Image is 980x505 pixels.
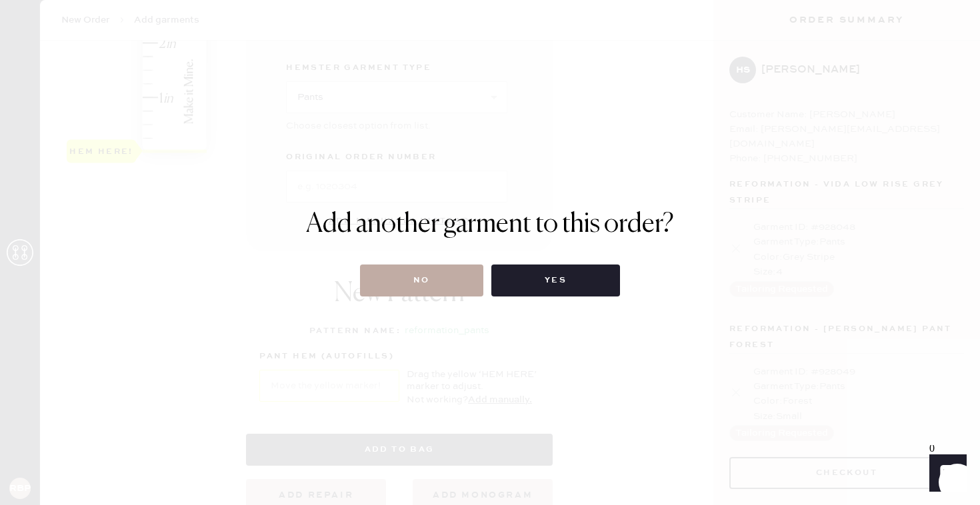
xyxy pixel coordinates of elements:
button: Yes [491,264,620,296]
iframe: Front Chat [917,445,974,502]
button: No [360,264,483,296]
h1: Add another garment to this order? [306,209,674,241]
